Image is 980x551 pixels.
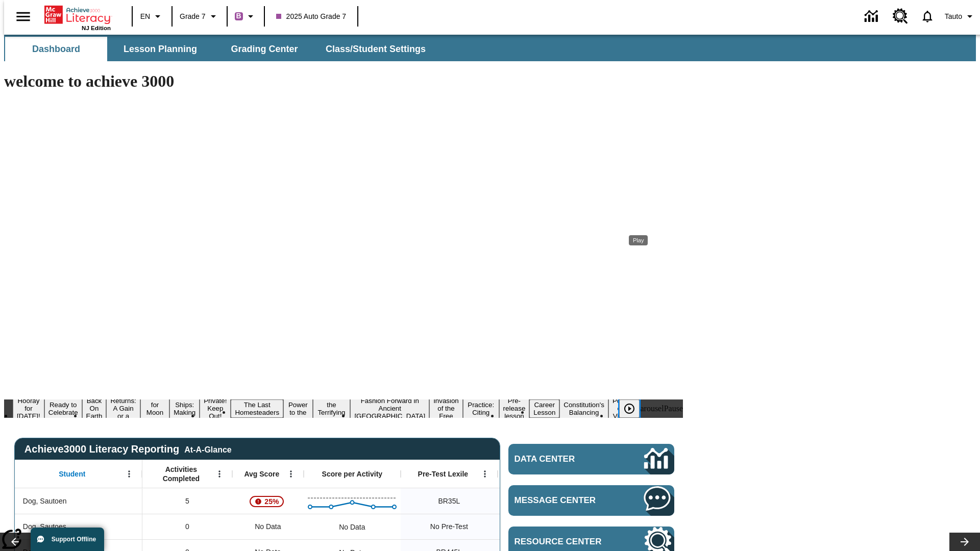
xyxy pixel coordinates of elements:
[514,495,614,506] span: Message Center
[4,35,976,61] div: SubNavbar
[887,3,914,30] a: Resource Center, Will open in new tab
[136,7,168,26] button: Language: EN, Select a language
[313,392,351,425] button: Slide 10 Attack of the Terrifying Tomatoes
[619,399,640,418] button: Play
[945,11,962,22] span: Tauto
[529,399,559,418] button: Slide 15 Career Lesson
[350,395,429,421] button: Slide 11 Fashion Forward in Ancient Rome
[620,404,683,413] div: heroCarouselPause
[429,388,463,429] button: Slide 12 The Invasion of the Free CD
[169,392,200,425] button: Slide 6 Cruise Ships: Making Waves
[231,7,261,26] button: Boost Class color is purple. Change class color
[914,3,941,30] a: Notifications
[326,43,426,55] span: Class/Student Settings
[13,395,44,421] button: Slide 1 Hooray for Constitution Day!
[106,388,140,429] button: Slide 4 Free Returns: A Gain or a Drain?
[142,514,232,539] div: 0, Dog, Sautoes
[260,492,283,511] span: 25%
[213,37,315,61] button: Grading Center
[250,516,286,537] span: No Data
[619,399,650,418] div: Play
[334,517,370,537] div: No Data, Dog, Sautoes
[121,466,137,482] button: Open Menu
[231,399,283,418] button: Slide 8 The Last Homesteaders
[109,37,211,61] button: Lesson Planning
[514,537,614,547] span: Resource Center
[4,72,683,91] h1: welcome to achieve 3000
[44,5,111,25] a: Home
[180,11,206,22] span: Grade 7
[82,25,111,31] span: NJ Edition
[4,37,435,61] div: SubNavbar
[124,43,197,55] span: Lesson Planning
[322,469,383,479] span: Score per Activity
[32,43,80,55] span: Dashboard
[559,392,608,425] button: Slide 16 The Constitution's Balancing Act
[185,521,189,532] span: 0
[283,466,299,482] button: Open Menu
[142,488,232,514] div: 5, Dog, Sautoen
[498,488,595,514] div: 35 Lexile, ER, Based on the Lexile Reading measure, student is an Emerging Reader (ER) and will h...
[59,469,85,479] span: Student
[498,514,595,539] div: No Data, Dog, Sautoes
[283,392,313,425] button: Slide 9 Solar Power to the People
[941,7,980,26] button: Profile/Settings
[231,43,298,55] span: Grading Center
[44,4,111,31] div: Home
[212,466,227,482] button: Open Menu
[317,37,434,61] button: Class/Student Settings
[508,485,674,516] a: Message Center
[176,7,224,26] button: Grade: Grade 7, Select a grade
[499,395,530,421] button: Slide 14 Pre-release lesson
[629,235,648,245] div: Play
[276,11,347,22] span: 2025 Auto Grade 7
[44,392,82,425] button: Slide 2 Get Ready to Celebrate Juneteenth!
[236,10,241,22] span: B
[200,395,231,421] button: Slide 7 Private! Keep Out!
[82,395,107,421] button: Slide 3 Back On Earth
[148,465,215,483] span: Activities Completed
[232,488,304,514] div: , 25%, Attention! This student's Average First Try Score of 25% is below 65%, Dog, Sautoen
[24,443,232,455] span: Achieve3000 Literacy Reporting
[430,521,468,532] span: No Pre-Test, Dog, Sautoes
[23,496,67,507] span: Dog, Sautoen
[508,444,674,474] a: Data Center
[140,11,150,22] span: EN
[232,514,304,539] div: No Data, Dog, Sautoes
[477,466,493,482] button: Open Menu
[185,496,189,507] span: 5
[463,392,499,425] button: Slide 13 Mixed Practice: Citing Evidence
[514,454,610,464] span: Data Center
[244,469,279,479] span: Avg Score
[859,3,887,31] a: Data Center
[418,469,469,479] span: Pre-Test Lexile
[438,496,460,507] span: Beginning reader 35 Lexile, Dog, Sautoen
[608,395,632,421] button: Slide 17 Point of View
[8,2,38,32] button: Open side menu
[5,37,107,61] button: Dashboard
[184,443,231,455] div: At-A-Glance
[31,528,104,551] button: Support Offline
[52,536,96,543] span: Support Offline
[23,521,66,532] span: Dog, Sautoes
[949,533,980,551] button: Lesson carousel, Next
[140,392,169,425] button: Slide 5 Time for Moon Rules?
